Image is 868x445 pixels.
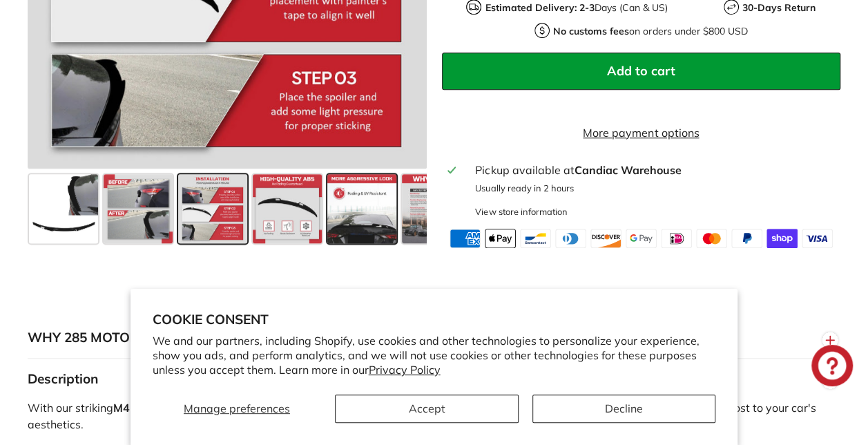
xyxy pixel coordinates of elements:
p: Usually ready in 2 hours [475,182,834,195]
img: ideal [661,229,692,248]
button: WHY 285 MOTORSPORT [28,317,840,359]
img: bancontact [520,229,551,248]
h2: Cookie consent [153,311,716,328]
strong: M4 Style [113,401,159,415]
img: master [696,229,727,248]
img: shopify_pay [766,229,798,248]
button: Accept [335,395,519,423]
inbox-online-store-chat: Shopify online store chat [807,345,857,390]
img: google_pay [626,229,657,248]
strong: Estimated Delivery: 2-3 [485,1,594,14]
a: More payment options [442,124,841,141]
a: Privacy Policy [369,363,441,377]
img: apple_pay [485,229,516,248]
img: diners_club [555,229,586,248]
p: on orders under $800 USD [553,24,747,39]
button: Manage preferences [153,395,322,423]
p: Days (Can & US) [485,1,667,15]
button: Description [28,359,840,400]
strong: Candiac Warehouse [574,163,681,177]
button: Add to cart [442,53,841,90]
span: Add to cart [607,63,675,79]
img: paypal [731,229,762,248]
p: We and our partners, including Shopify, use cookies and other technologies to personalize your ex... [153,334,716,377]
strong: No customs fees [553,25,629,37]
button: Decline [532,395,716,423]
span: Manage preferences [184,401,290,415]
img: american_express [450,229,481,248]
div: Pickup available at [475,162,834,178]
div: View store information [475,205,567,218]
img: visa [802,229,833,248]
strong: 30-Days Return [742,1,816,14]
img: discover [590,229,621,248]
